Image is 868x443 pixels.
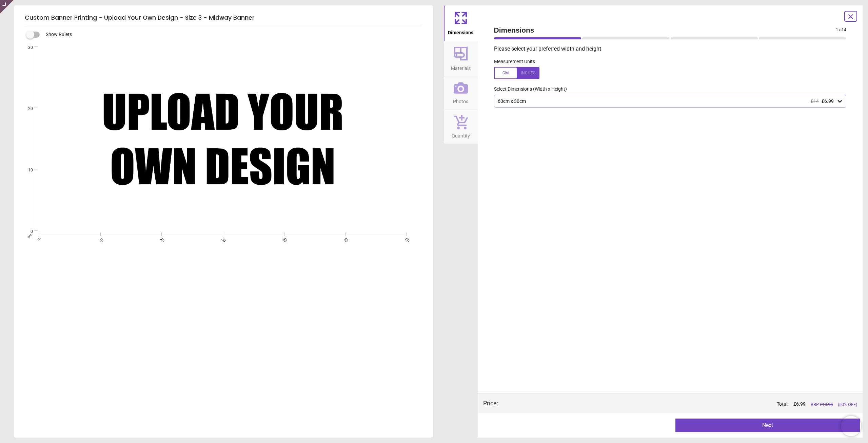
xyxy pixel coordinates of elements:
span: 20 [20,106,33,112]
button: Photos [444,76,478,110]
span: (50% OFF) [838,402,857,408]
span: 60 [403,237,408,241]
span: Materials [451,62,471,72]
span: £ 13.98 [820,402,833,407]
span: Dimensions [494,25,836,35]
span: 10 [97,237,102,241]
button: Next [675,419,860,432]
span: £ [793,401,806,408]
span: Dimensions [448,26,473,36]
label: Select Dimensions (Width x Height) [489,86,567,93]
button: Quantity [444,110,478,144]
button: Materials [444,41,478,76]
span: £14 [811,98,819,104]
span: 40 [281,237,285,241]
span: Quantity [452,129,470,140]
iframe: Brevo live chat [841,416,861,436]
span: 0 [36,237,40,241]
p: Please select your preferred width and height [494,45,852,53]
span: 30 [20,45,33,51]
div: Show Rulers [30,31,433,39]
span: 6.99 [796,401,806,407]
h5: Custom Banner Printing - Upload Your Own Design - Size 3 - Midway Banner [25,11,422,25]
div: 60cm x 30cm [497,98,837,104]
span: £6.99 [822,98,834,104]
span: 10 [20,167,33,173]
span: cm [26,233,33,239]
span: Photos [453,95,468,105]
div: Total: [508,401,857,408]
span: 0 [20,229,33,235]
span: 1 of 4 [836,27,846,33]
div: Price : [483,399,498,407]
span: RRP [811,402,833,408]
span: 50 [342,237,347,241]
span: 20 [158,237,163,241]
span: 30 [220,237,224,241]
label: Measurement Units [494,58,535,65]
button: Dimensions [444,5,478,41]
